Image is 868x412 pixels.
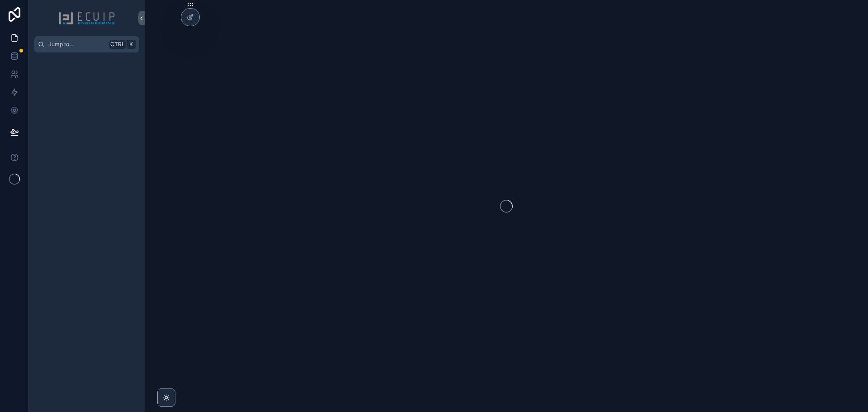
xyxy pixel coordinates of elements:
[34,36,139,52] button: Jump to...CtrlK
[109,40,126,49] span: Ctrl
[29,52,145,69] div: scrollable content
[48,41,106,48] span: Jump to...
[58,11,115,25] img: App logo
[127,41,135,48] span: K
